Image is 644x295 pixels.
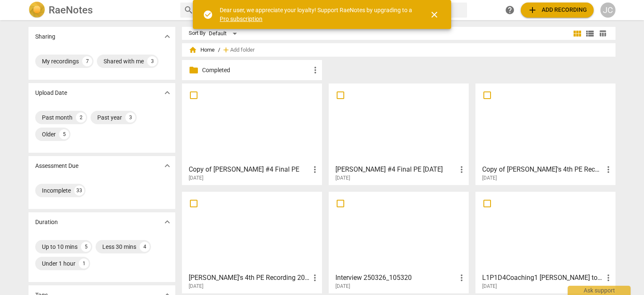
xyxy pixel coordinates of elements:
[568,286,631,295] div: Ask support
[162,161,172,171] span: expand_more
[335,273,457,283] h3: Interview 250326_105320
[457,164,467,175] span: more_vert
[335,175,350,182] span: [DATE]
[189,164,310,175] h3: Copy of Brett Horton #4 Final PE
[140,242,150,252] div: 4
[79,258,89,269] div: 1
[189,65,199,75] span: folder
[189,46,197,54] span: home
[29,2,45,18] img: Logo
[147,56,157,66] div: 3
[209,27,240,40] div: Default
[35,218,58,227] p: Duration
[189,46,215,54] span: Home
[42,243,78,251] div: Up to 10 mins
[599,29,607,37] span: table_chart
[35,89,67,97] p: Upload Date
[59,129,69,139] div: 5
[584,27,596,40] button: List view
[162,31,172,42] span: expand_more
[218,47,220,53] span: /
[202,66,310,75] p: Completed
[527,5,538,15] span: add
[478,86,613,181] a: Copy of [PERSON_NAME]'s 4th PE Recording Min Skills[DATE]
[35,162,78,170] p: Assessment Due
[42,186,71,195] div: Incomplete
[42,259,75,268] div: Under 1 hour
[74,185,84,196] div: 33
[42,113,73,122] div: Past month
[572,29,582,39] span: view_module
[457,273,467,283] span: more_vert
[332,195,466,290] a: Interview 250326_105320[DATE]
[429,10,439,20] span: close
[29,2,174,18] a: LogoRaeNotes
[49,4,93,16] h2: RaeNotes
[482,175,497,182] span: [DATE]
[585,29,595,39] span: view_list
[527,5,587,15] span: Add recording
[35,32,55,41] p: Sharing
[600,3,615,18] button: JC
[220,6,414,23] div: Dear user, we appreciate your loyalty! Support RaeNotes by upgrading to a
[97,113,122,122] div: Past year
[502,3,517,18] a: Help
[335,283,350,290] span: [DATE]
[161,86,174,99] button: Show more
[310,65,320,75] span: more_vert
[102,243,136,251] div: Less 30 mins
[482,283,497,290] span: [DATE]
[424,5,444,25] button: Close
[82,56,92,66] div: 7
[189,283,203,290] span: [DATE]
[571,27,584,40] button: Tile view
[104,57,144,65] div: Shared with me
[184,5,194,15] span: search
[505,5,515,15] span: help
[482,273,603,283] h3: L1P1D4Coaching1 Joe to Azure
[521,3,594,18] button: Upload
[161,30,174,43] button: Show more
[189,30,205,37] div: Sort By
[42,57,79,65] div: My recordings
[161,159,174,172] button: Show more
[310,273,320,283] span: more_vert
[222,46,230,54] span: add
[203,10,213,20] span: check_circle
[162,217,172,227] span: expand_more
[220,16,262,22] a: Pro subscription
[161,216,174,228] button: Show more
[81,242,91,252] div: 5
[310,164,320,175] span: more_vert
[478,195,613,290] a: L1P1D4Coaching1 [PERSON_NAME] to Azure[DATE]
[189,175,203,182] span: [DATE]
[162,88,172,98] span: expand_more
[76,112,86,123] div: 2
[185,195,319,290] a: [PERSON_NAME]'s 4th PE Recording 2019 Core[DATE]
[230,47,254,53] span: Add folder
[603,164,613,175] span: more_vert
[185,86,319,181] a: Copy of [PERSON_NAME] #4 Final PE[DATE]
[596,27,609,40] button: Table view
[335,164,457,175] h3: Brett Horton #4 Final PE 9-29-2025
[603,273,613,283] span: more_vert
[482,164,603,175] h3: Copy of Hyacinth's 4th PE Recording Min Skills
[189,273,310,283] h3: Hyacinth's 4th PE Recording 2019 Core
[42,130,56,138] div: Older
[125,112,135,123] div: 3
[332,86,466,181] a: [PERSON_NAME] #4 Final PE [DATE][DATE]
